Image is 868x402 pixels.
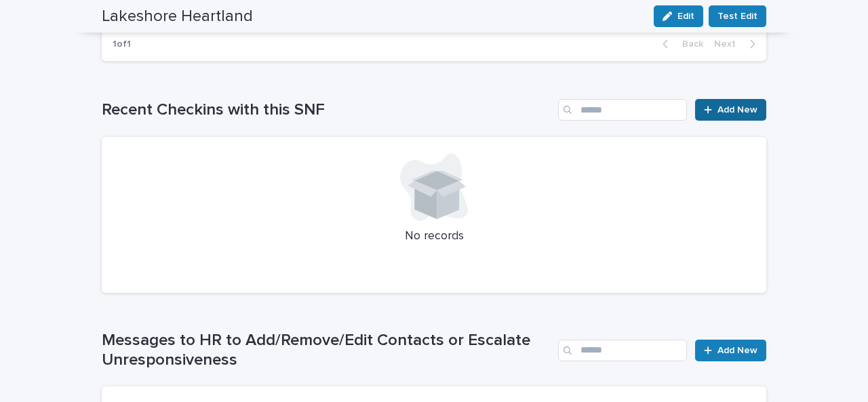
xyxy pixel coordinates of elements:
h1: Messages to HR to Add/Remove/Edit Contacts or Escalate Unresponsiveness [102,331,553,370]
p: 1 of 1 [102,28,142,61]
span: Test Edit [717,9,757,23]
h1: Recent Checkins with this SNF [102,100,553,120]
a: Add New [695,340,766,361]
p: No records [118,229,750,244]
span: Next [714,39,744,49]
span: Edit [677,12,694,21]
a: Add New [695,99,766,121]
button: Next [709,38,766,50]
span: Back [674,39,703,49]
h2: Lakeshore Heartland [102,7,253,26]
input: Search [558,99,687,121]
button: Edit [654,5,703,27]
button: Test Edit [709,5,766,27]
span: Add New [717,346,757,355]
button: Back [652,38,709,50]
input: Search [558,340,687,361]
span: Add New [717,105,757,115]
